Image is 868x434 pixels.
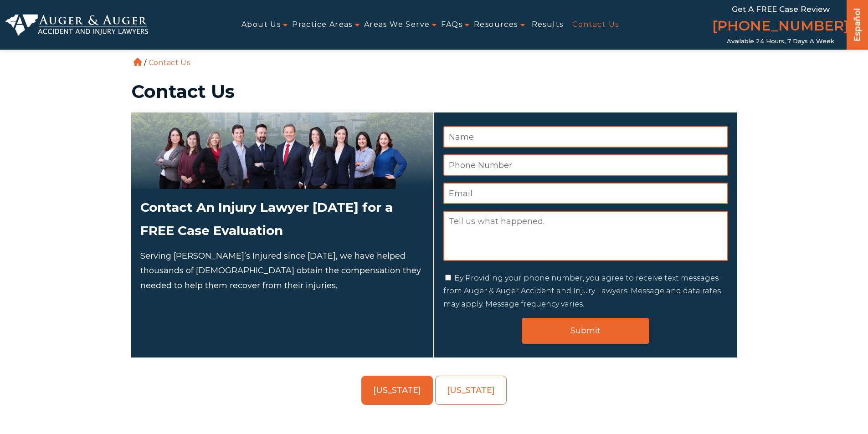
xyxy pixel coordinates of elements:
a: [PHONE_NUMBER] [712,16,849,38]
p: Serving [PERSON_NAME]’s Injured since [DATE], we have helped thousands of [DEMOGRAPHIC_DATA] obta... [140,249,424,293]
h2: Contact An Injury Lawyer [DATE] for a FREE Case Evaluation [140,196,424,242]
img: Auger & Auger Accident and Injury Lawyers Logo [5,14,148,36]
a: Practice Areas [292,15,353,35]
a: Resources [474,15,518,35]
a: FAQs [441,15,462,35]
input: Name [443,126,728,148]
li: Contact Us [146,58,192,67]
a: Areas We Serve [364,15,430,35]
img: Attorneys [131,112,433,189]
a: [US_STATE] [435,376,507,405]
input: Email [443,183,728,204]
input: Submit [522,318,649,344]
a: Home [134,58,142,66]
h1: Contact Us [131,82,737,101]
span: Get a FREE Case Review [732,5,830,14]
input: Phone Number [443,154,728,176]
a: Contact Us [572,15,619,35]
label: By Providing your phone number, you agree to receive text messages from Auger & Auger Accident an... [443,274,721,309]
a: About Us [241,15,281,35]
a: Results [532,15,564,35]
a: [US_STATE] [361,376,433,405]
span: Available 24 Hours, 7 Days a Week [727,38,834,45]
